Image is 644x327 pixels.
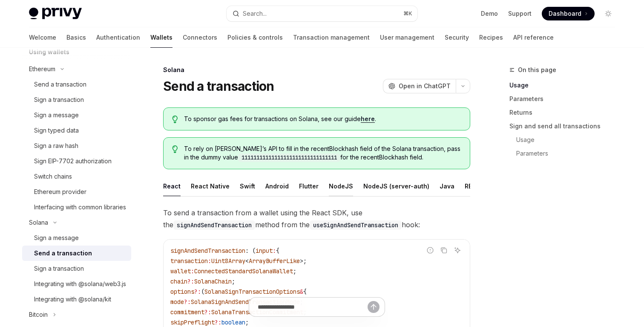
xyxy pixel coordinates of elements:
[22,153,131,169] a: Sign EIP-7702 authorization
[172,116,178,123] svg: Tip
[227,6,417,21] button: Open search
[173,220,255,230] code: signAndSendTransaction
[22,200,131,215] a: Interfacing with common libraries
[361,115,375,123] a: here
[363,176,429,196] div: NodeJS (server-auth)
[170,257,208,265] span: transaction
[34,171,72,182] div: Switch chains
[22,276,131,292] a: Integrating with @solana/web3.js
[22,92,131,107] a: Sign a transaction
[300,257,307,265] span: >;
[22,138,131,153] a: Sign a raw hash
[238,153,340,162] code: 11111111111111111111111111111111
[29,64,55,74] div: Ethereum
[34,248,92,258] div: Send a transaction
[368,301,379,313] button: Send message
[245,247,256,255] span: : (
[34,110,79,120] div: Sign a message
[204,288,300,295] span: SolanaSignTransactionOptions
[438,245,449,256] button: Copy the contents from the code block
[509,147,622,160] a: Parameters
[258,298,368,316] input: Ask a question...
[34,95,84,105] div: Sign a transaction
[227,27,283,48] a: Policies & controls
[170,267,191,275] span: wallet
[542,7,595,20] a: Dashboard
[163,78,274,94] h1: Send a transaction
[22,61,131,77] button: Toggle Ethereum section
[403,10,412,17] span: ⌘ K
[601,7,615,20] button: Toggle dark mode
[293,27,370,48] a: Transaction management
[22,77,131,92] a: Send a transaction
[249,257,300,265] span: ArrayBufferLike
[29,310,48,320] div: Bitcoin
[22,261,131,276] a: Sign a transaction
[208,257,211,265] span: :
[170,247,245,255] span: signAndSendTransaction
[29,27,56,48] a: Welcome
[399,82,451,90] span: Open in ChatGPT
[509,119,622,133] a: Sign and send all transactions
[240,176,255,196] div: Swift
[256,247,273,255] span: input
[513,27,554,48] a: API reference
[191,176,230,196] div: React Native
[245,257,249,265] span: <
[273,247,276,255] span: :
[22,307,131,322] button: Toggle Bitcoin section
[163,176,181,196] div: React
[479,27,503,48] a: Recipes
[194,267,293,275] span: ConnectedStandardSolanaWallet
[34,294,111,304] div: Integrating with @solana/kit
[191,267,194,275] span: :
[34,263,84,274] div: Sign a transaction
[22,169,131,184] a: Switch chains
[508,9,532,18] a: Support
[34,202,126,212] div: Interfacing with common libraries
[22,215,131,230] button: Toggle Solana section
[300,288,303,295] span: &
[34,233,79,243] div: Sign a message
[29,8,82,20] img: light logo
[380,27,434,48] a: User management
[187,278,194,285] span: ?:
[465,176,492,196] div: REST API
[518,65,556,75] span: On this page
[194,278,232,285] span: SolanaChain
[34,279,126,289] div: Integrating with @solana/web3.js
[509,106,622,119] a: Returns
[201,288,204,295] span: (
[549,9,581,18] span: Dashboard
[452,245,463,256] button: Ask AI
[299,176,319,196] div: Flutter
[509,92,622,106] a: Parameters
[194,288,201,295] span: ?:
[150,27,172,48] a: Wallets
[34,79,86,90] div: Send a transaction
[184,145,461,162] span: To rely on [PERSON_NAME]’s API to fill in the recentBlockhash field of the Solana transaction, pa...
[22,123,131,138] a: Sign typed data
[34,156,112,166] div: Sign EIP-7702 authorization
[232,278,235,285] span: ;
[163,207,470,231] span: To send a transaction from a wallet using the React SDK, use the method from the hook:
[383,79,456,93] button: Open in ChatGPT
[22,230,131,246] a: Sign a message
[310,220,402,230] code: useSignAndSendTransaction
[303,288,307,295] span: {
[172,145,178,153] svg: Tip
[184,115,461,123] span: To sponsor gas fees for transactions on Solana, see our guide .
[170,288,194,295] span: options
[22,246,131,261] a: Send a transaction
[425,245,436,256] button: Report incorrect code
[329,176,353,196] div: NodeJS
[34,141,78,151] div: Sign a raw hash
[481,9,498,18] a: Demo
[22,184,131,200] a: Ethereum provider
[22,107,131,123] a: Sign a message
[66,27,86,48] a: Basics
[22,292,131,307] a: Integrating with @solana/kit
[211,257,245,265] span: Uint8Array
[509,78,622,92] a: Usage
[34,187,86,197] div: Ethereum provider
